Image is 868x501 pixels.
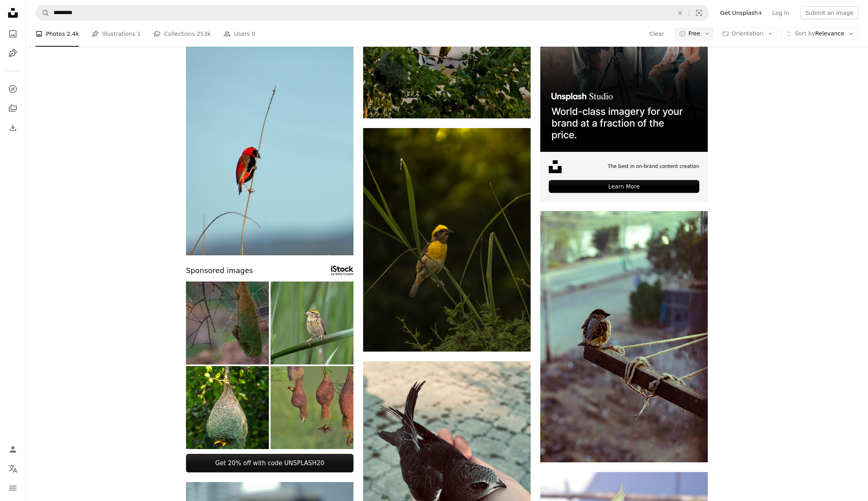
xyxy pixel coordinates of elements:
[767,6,794,19] a: Log in
[5,81,21,97] a: Explore
[271,366,353,449] img: Baya Weaver
[795,30,815,37] span: Sort by
[549,160,562,173] img: file-1631678316303-ed18b8b5cb9cimage
[5,100,21,116] a: Collections
[186,282,269,364] img: Baya weaver Bird
[363,48,531,55] a: yellow and black bird on tree branch during daytime
[363,128,531,352] img: a small yellow bird perched on top of a green plant
[540,211,708,462] img: a small bird sitting on top of a wooden pole
[608,163,699,170] span: The best in on-brand content creation
[715,6,767,19] a: Get Unsplash+
[540,333,708,340] a: a small bird sitting on top of a wooden pole
[153,21,211,47] a: Collections 253k
[186,116,353,123] a: red and black small-beaked bird
[688,30,701,38] span: Free
[732,30,763,37] span: Orientation
[363,462,531,469] a: brown bird on persons hand
[5,461,21,477] button: Language
[5,120,21,136] a: Download History
[223,21,255,47] a: Users 0
[186,454,353,472] a: Get 20% off with code UNSPLASH20
[35,5,709,21] form: Find visuals sitewide
[717,27,777,40] button: Orientation
[781,27,858,40] button: Sort byRelevance
[800,6,858,19] button: Submit an image
[649,27,665,40] button: Clear
[186,265,253,277] span: Sponsored images
[363,236,531,243] a: a small yellow bird perched on top of a green plant
[36,5,50,21] button: Search Unsplash
[137,29,141,38] span: 1
[5,480,21,496] button: Menu
[689,5,709,21] button: Visual search
[795,30,844,38] span: Relevance
[252,29,255,38] span: 0
[549,180,699,193] div: Learn More
[674,27,715,40] button: Free
[92,21,141,47] a: Illustrations 1
[186,366,269,449] img: Baya Weaver Nest
[5,5,21,23] a: Home — Unsplash
[196,29,211,38] span: 253k
[671,5,689,21] button: Clear
[5,45,21,61] a: Illustrations
[271,282,353,364] img: Baya weaver bird perched on grass in beautiful natural habitat.
[5,441,21,458] a: Log in / Sign up
[5,26,21,42] a: Photos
